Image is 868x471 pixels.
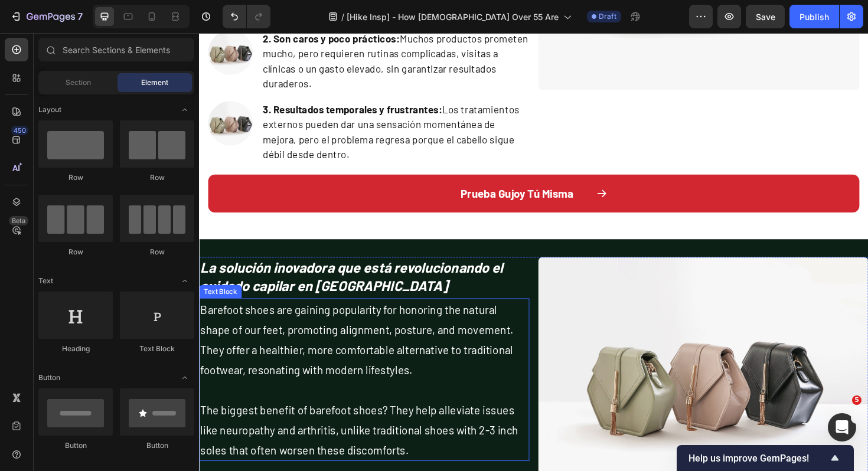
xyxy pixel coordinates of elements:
span: / [341,11,344,23]
p: 7 [77,9,83,24]
button: Save [746,5,785,28]
span: Layout [38,104,61,115]
div: Row [120,172,194,183]
button: Publish [789,5,839,28]
span: Toggle open [175,100,194,119]
span: Element [141,77,168,88]
div: Undo/Redo [223,5,270,28]
span: Toggle open [175,368,194,387]
div: Text Block [120,344,194,354]
p: Los tratamientos externos pueden dar una sensación momentánea de mejora, pero el problema regresa... [67,73,348,137]
iframe: Design area [199,33,868,471]
div: Row [38,247,113,257]
div: Row [120,247,194,257]
span: Text [38,276,53,286]
span: [Hike Insp] - How [DEMOGRAPHIC_DATA] Over 55 Are [347,11,559,23]
p: Prueba Gujoy Tú Misma [277,159,397,181]
div: Button [120,440,194,451]
span: Save [756,12,775,22]
div: Button [38,440,113,451]
input: Search Sections & Elements [38,38,194,61]
span: Section [66,77,91,88]
div: Text Block [2,269,43,279]
button: Show survey - Help us improve GemPages! [688,451,842,465]
span: Toggle open [175,272,194,290]
div: Heading [38,344,113,354]
span: Button [38,372,60,383]
button: 7 [5,5,88,28]
iframe: Intercom live chat [828,413,856,441]
div: Publish [800,11,829,23]
span: Help us improve GemPages! [688,453,828,464]
p: Barefoot shoes are gaining popularity for honoring the natural shape of our feet, promoting align... [1,282,348,452]
div: Beta [9,216,28,225]
span: Draft [599,11,616,22]
strong: 3. Resultados temporales y frustrantes: [67,74,257,87]
div: Row [38,172,113,183]
button: <p>Prueba Gujoy Tú Misma</p> [9,150,699,190]
img: image_demo.jpg [9,72,57,119]
strong: La solución inovadora que está revolucionando el cuidado capilar en [GEOGRAPHIC_DATA] [1,239,322,276]
span: 5 [852,395,862,405]
div: 450 [11,126,28,135]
